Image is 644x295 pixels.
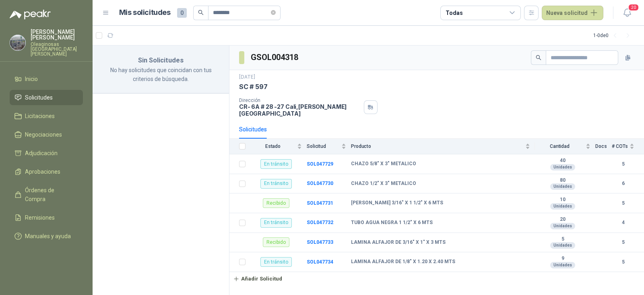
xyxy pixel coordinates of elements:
span: close-circle [271,10,276,15]
th: # COTs [612,139,644,154]
span: 20 [628,4,639,11]
div: Solicitudes [239,125,267,134]
a: Remisiones [10,210,83,225]
p: SC # 597 [239,83,268,91]
button: Nueva solicitud [542,6,603,20]
div: Unidades [550,223,575,229]
button: Añadir Solicitud [229,272,286,286]
a: Manuales y ayuda [10,229,83,244]
p: CR- 6A # 28 -27 Cali , [PERSON_NAME][GEOGRAPHIC_DATA] [239,103,361,117]
h1: Mis solicitudes [119,7,171,19]
b: 5 [612,199,634,207]
div: En tránsito [260,179,292,189]
div: Recibido [263,237,289,247]
th: Solicitud [307,139,351,154]
b: 40 [535,158,590,164]
a: Aprobaciones [10,164,83,179]
b: 4 [612,219,634,226]
b: LAMINA ALFAJOR DE 3/16" X 1" X 3 MTS [351,239,446,246]
span: search [198,10,204,15]
span: Remisiones [25,213,55,222]
h3: GSOL004318 [251,51,299,64]
a: Licitaciones [10,108,83,124]
th: Docs [595,139,612,154]
b: [PERSON_NAME] 3/16" X 1 1/2" X 6 MTS [351,200,443,206]
div: Unidades [550,203,575,210]
a: Negociaciones [10,127,83,142]
a: SOL047729 [307,161,333,167]
span: Solicitudes [25,93,53,102]
div: Unidades [550,164,575,170]
b: 5 [612,239,634,246]
b: CHAZO 1/2" X 3" METALICO [351,181,416,187]
b: 10 [535,197,590,203]
span: Manuales y ayuda [25,232,71,241]
a: Inicio [10,71,83,87]
p: [DATE] [239,73,255,81]
p: No hay solicitudes que coincidan con tus criterios de búsqueda. [102,66,219,83]
div: Recibido [263,198,289,208]
button: 20 [620,6,634,20]
p: Dirección [239,98,361,103]
a: SOL047730 [307,181,333,186]
span: Inicio [25,75,38,83]
a: Órdenes de Compra [10,183,83,207]
span: Adjudicación [25,149,58,158]
a: Adjudicación [10,145,83,161]
h3: Sin Solicitudes [102,55,219,66]
p: Oleaginosas [GEOGRAPHIC_DATA][PERSON_NAME] [31,42,83,56]
b: 9 [535,256,590,262]
span: Negociaciones [25,130,62,139]
div: En tránsito [260,218,292,228]
span: # COTs [612,143,628,149]
p: [PERSON_NAME] [PERSON_NAME] [31,29,83,40]
span: Producto [351,143,524,149]
span: Órdenes de Compra [25,186,75,204]
span: Estado [250,143,295,149]
a: SOL047734 [307,259,333,265]
div: Todas [446,8,462,17]
div: En tránsito [260,159,292,169]
b: 5 [612,258,634,266]
div: 1 - 0 de 0 [593,29,634,42]
span: Licitaciones [25,112,55,120]
a: SOL047731 [307,200,333,206]
b: 80 [535,177,590,184]
b: CHAZO 5/8" X 3" METALICO [351,161,416,167]
a: SOL047733 [307,239,333,245]
img: Logo peakr [10,10,51,19]
span: 0 [177,8,187,18]
th: Estado [250,139,307,154]
div: En tránsito [260,257,292,267]
span: search [536,55,541,60]
span: Aprobaciones [25,167,60,176]
div: Unidades [550,183,575,190]
b: 6 [612,180,634,187]
a: SOL047732 [307,220,333,225]
th: Producto [351,139,535,154]
div: Unidades [550,242,575,249]
a: Añadir Solicitud [229,272,644,286]
b: 5 [612,160,634,168]
img: Company Logo [10,35,25,50]
a: Solicitudes [10,90,83,105]
b: LAMINA ALFAJOR DE 1/8" X 1.20 X 2.40 MTS [351,259,455,265]
th: Cantidad [535,139,595,154]
span: close-circle [271,9,276,17]
b: 5 [535,236,590,243]
span: Solicitud [307,143,340,149]
span: Cantidad [535,143,584,149]
b: TUBO AGUA NEGRA 1 1/2" X 6 MTS [351,220,433,226]
b: 20 [535,216,590,223]
div: Unidades [550,262,575,268]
